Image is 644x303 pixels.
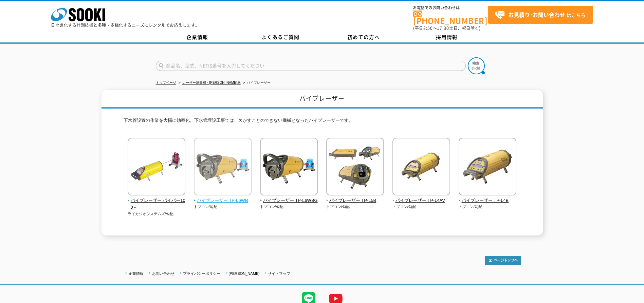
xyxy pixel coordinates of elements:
[129,271,144,276] a: 企業情報
[102,90,543,109] h1: パイプレーザー
[347,33,380,41] span: 初めての方へ
[229,271,260,276] a: [PERSON_NAME]
[194,138,252,197] img: パイプレーザー TP-L6WB
[128,191,186,211] a: パイプレーザー パイパー100 -
[495,10,586,20] span: はこちら
[128,211,186,217] p: ライカジオシステムズ/勾配
[459,138,516,197] img: パイプレーザー TP-L4B
[128,138,185,197] img: パイプレーザー パイパー100 -
[156,32,239,42] a: 企業情報
[508,11,565,19] strong: お見積り･お問い合わせ
[51,23,200,27] p: 日々進化する計測技術と多種・多様化するニーズにレンタルでお応えします。
[242,79,271,87] li: パイプレーザー
[423,25,433,31] span: 8:50
[182,81,241,84] a: レーザー測量機・[PERSON_NAME]器
[459,191,517,204] a: パイプレーザー TP-L4B
[488,6,593,24] a: お見積り･お問い合わせはこちら
[260,204,318,210] p: トプコン/勾配
[413,11,488,24] a: [PHONE_NUMBER]
[392,204,450,210] p: トプコン/勾配
[413,6,488,10] span: お電話でのお問い合わせは
[194,197,252,204] span: パイプレーザー TP-L6WB
[326,197,384,204] span: パイプレーザー TP-L5B
[156,61,466,71] input: 商品名、型式、NETIS番号を入力してください
[459,197,517,204] span: パイプレーザー TP-L4B
[260,138,318,197] img: パイプレーザー TP-L6WBG
[326,191,384,204] a: パイプレーザー TP-L5B
[326,204,384,210] p: トプコン/勾配
[268,271,290,276] a: サイトマップ
[413,25,480,31] span: (平日 ～ 土日、祝日除く)
[183,271,220,276] a: プライバシーポリシー
[128,197,186,211] span: パイプレーザー パイパー100 -
[326,138,384,197] img: パイプレーザー TP-L5B
[239,32,322,42] a: よくあるご質問
[437,25,449,31] span: 17:30
[322,32,405,42] a: 初めての方へ
[459,204,517,210] p: トプコン/勾配
[156,81,176,84] a: トップページ
[194,204,252,210] p: トプコン/勾配
[405,32,489,42] a: 採用情報
[468,57,485,74] img: btn_search.png
[152,271,174,276] a: お問い合わせ
[392,197,450,204] span: パイプレーザー TP-L4AV
[124,117,521,128] p: 下水管設置の作業を大幅に効率化。下水管埋設工事では、欠かすことのできない機械となったパイプレーザーです。
[260,191,318,204] a: パイプレーザー TP-L6WBG
[485,256,521,265] img: トップページへ
[194,191,252,204] a: パイプレーザー TP-L6WB
[392,138,450,197] img: パイプレーザー TP-L4AV
[392,191,450,204] a: パイプレーザー TP-L4AV
[260,197,318,204] span: パイプレーザー TP-L6WBG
